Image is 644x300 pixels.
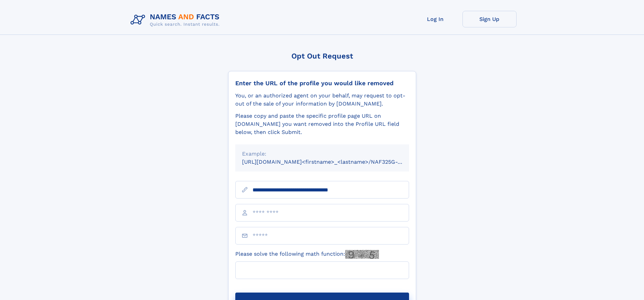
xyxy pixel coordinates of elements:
div: Please copy and paste the specific profile page URL on [DOMAIN_NAME] you want removed into the Pr... [235,112,409,136]
div: You, or an authorized agent on your behalf, may request to opt-out of the sale of your informatio... [235,92,409,108]
small: [URL][DOMAIN_NAME]<firstname>_<lastname>/NAF325G-xxxxxxxx [242,159,422,165]
label: Please solve the following math function: [235,250,379,259]
div: Enter the URL of the profile you would like removed [235,79,409,87]
div: Example: [242,150,402,158]
a: Log In [408,11,462,27]
a: Sign Up [462,11,517,27]
img: Logo Names and Facts [128,11,225,29]
div: Opt Out Request [228,52,416,60]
